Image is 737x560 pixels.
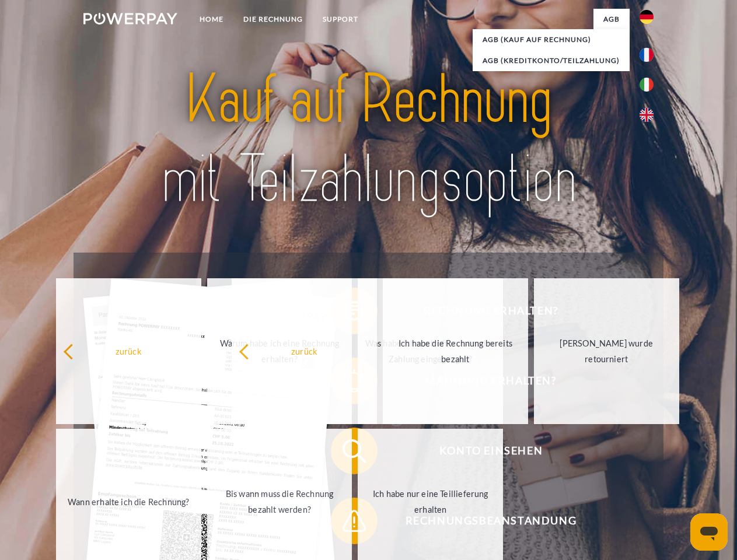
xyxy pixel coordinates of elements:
img: en [640,108,654,122]
a: AGB (Kreditkonto/Teilzahlung) [473,50,630,71]
img: logo-powerpay-white.svg [83,13,177,24]
a: AGB (Kauf auf Rechnung) [473,29,630,50]
div: Ich habe die Rechnung bereits bezahlt [390,335,521,367]
div: zurück [239,343,370,359]
iframe: Schaltfläche zum Öffnen des Messaging-Fensters [690,513,728,551]
div: zurück [63,343,194,359]
img: de [640,10,654,24]
a: DIE RECHNUNG [233,9,313,30]
a: SUPPORT [313,9,368,30]
a: Home [190,9,233,30]
img: fr [640,48,654,62]
div: Bis wann muss die Rechnung bezahlt werden? [214,486,345,517]
a: agb [593,9,630,30]
div: Ich habe nur eine Teillieferung erhalten [365,486,496,517]
img: title-powerpay_de.svg [111,56,626,223]
img: it [640,78,654,92]
div: Warum habe ich eine Rechnung erhalten? [214,335,345,367]
div: [PERSON_NAME] wurde retourniert [541,335,672,367]
div: Wann erhalte ich die Rechnung? [63,494,194,509]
